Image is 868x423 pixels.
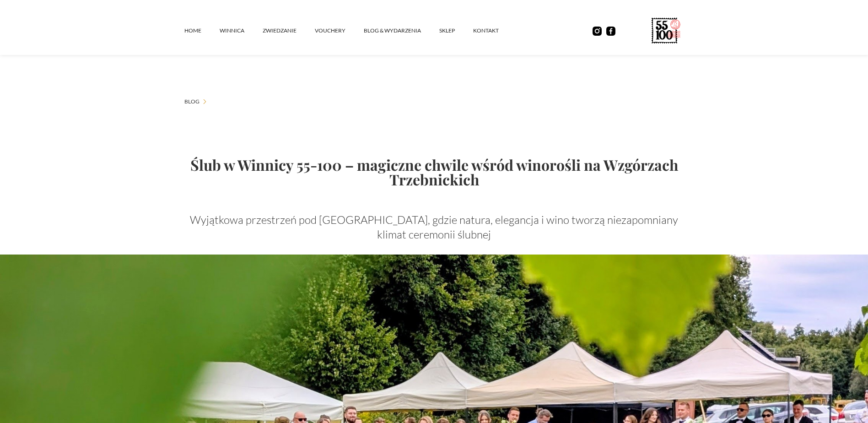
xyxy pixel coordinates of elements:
p: Wyjątkowa przestrzeń pod [GEOGRAPHIC_DATA], gdzie natura, elegancja i wino tworzą niezapomniany k... [184,212,684,242]
a: SKLEP [439,17,473,44]
a: Home [184,17,220,44]
a: vouchery [315,17,364,44]
a: Blog [184,97,199,106]
a: kontakt [473,17,517,44]
h1: Ślub w Winnicy 55-100 – magiczne chwile wśród winorośli na Wzgórzach Trzebnickich [184,157,684,187]
a: Blog & Wydarzenia [364,17,439,44]
a: ZWIEDZANIE [263,17,315,44]
a: winnica [220,17,263,44]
